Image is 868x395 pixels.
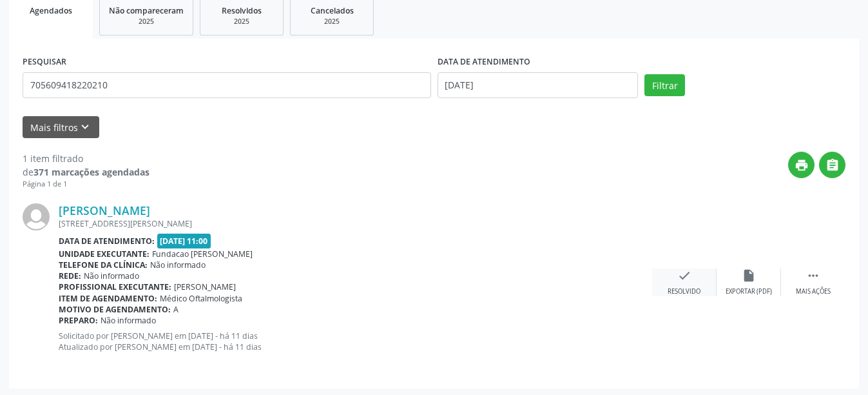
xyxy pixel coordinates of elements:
[59,236,155,247] b: Data de atendimento:
[742,268,756,283] i: insert_drive_file
[157,234,211,248] span: [DATE] 11:00
[34,166,149,178] strong: 371 marcações agendadas
[311,5,354,16] span: Cancelados
[109,5,184,16] span: Não compareceram
[59,248,149,259] b: Unidade executante:
[23,72,431,98] input: Nome, CNS
[23,152,149,165] div: 1 item filtrado
[438,52,530,72] label: DATA DE ATENDIMENTO
[300,17,364,26] div: 2025
[438,72,639,98] input: Selecione um intervalo
[796,287,831,296] div: Mais ações
[644,74,685,96] button: Filtrar
[23,165,149,179] div: de
[825,158,840,172] i: 
[726,287,772,296] div: Exportar (PDF)
[160,293,242,304] span: Médico Oftalmologista
[819,152,845,178] button: 
[795,158,809,172] i: print
[59,218,652,229] div: [STREET_ADDRESS][PERSON_NAME]
[59,304,171,315] b: Motivo de agendamento:
[209,17,274,26] div: 2025
[59,270,81,281] b: Rede:
[101,315,156,326] span: Não informado
[152,248,253,259] span: Fundacao [PERSON_NAME]
[806,268,820,283] i: 
[30,5,72,16] span: Agendados
[23,52,66,72] label: PESQUISAR
[668,287,700,296] div: Resolvido
[59,203,150,218] a: [PERSON_NAME]
[109,17,184,26] div: 2025
[59,330,652,352] p: Solicitado por [PERSON_NAME] em [DATE] - há 11 dias Atualizado por [PERSON_NAME] em [DATE] - há 1...
[59,315,98,326] b: Preparo:
[23,203,50,230] img: img
[173,304,178,315] span: A
[222,5,262,16] span: Resolvidos
[84,270,139,281] span: Não informado
[677,268,691,283] i: check
[150,259,206,270] span: Não informado
[788,152,815,178] button: print
[59,281,171,292] b: Profissional executante:
[23,179,149,190] div: Página 1 de 1
[59,259,148,270] b: Telefone da clínica:
[78,120,92,134] i: keyboard_arrow_down
[59,293,157,304] b: Item de agendamento:
[23,116,99,139] button: Mais filtroskeyboard_arrow_down
[174,281,236,292] span: [PERSON_NAME]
